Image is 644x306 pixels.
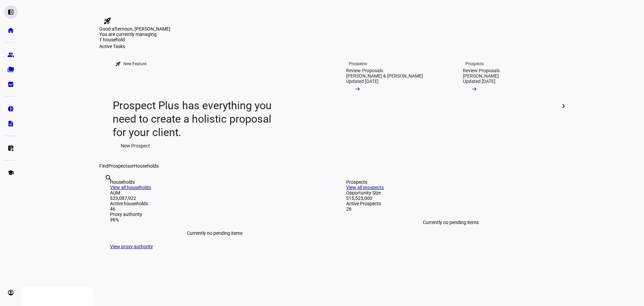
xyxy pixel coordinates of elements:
[559,102,568,110] mat-icon: chevron_right
[110,179,319,185] div: Households
[463,73,499,79] div: [PERSON_NAME]
[452,49,563,163] a: ProspectsReview Proposals[PERSON_NAME]Updated [DATE]
[346,79,379,84] div: Updated [DATE]
[99,32,157,37] span: You are currently managing
[7,105,14,112] eth-mat-symbol: pie_chart
[7,81,14,88] eth-mat-symbol: bid_landscape
[99,26,566,32] div: Good afternoon, [PERSON_NAME]
[346,185,384,190] a: View all prospects
[99,44,566,49] div: Active Tasks
[99,163,566,169] div: Find or
[346,201,555,206] div: Active Prospects
[346,68,383,73] div: Review Proposals
[7,9,14,15] eth-mat-symbol: left_panel_open
[463,68,500,73] div: Review Proposals
[110,217,319,222] div: 96%
[4,24,17,37] a: home
[346,212,555,233] div: Currently no pending items
[103,17,111,25] mat-icon: rocket_launch
[105,183,106,191] input: Enter name of prospect or household
[463,79,495,84] div: Updated [DATE]
[346,195,555,201] div: $15,525,000
[346,73,423,79] div: [PERSON_NAME] & [PERSON_NAME]
[108,163,129,169] span: Prospects
[113,139,158,152] button: New Prospect
[110,185,151,190] a: View all households
[7,51,14,58] eth-mat-symbol: group
[121,139,150,152] span: New Prospect
[346,206,555,212] div: 26
[110,195,319,201] div: $33,087,922
[110,201,319,206] div: Active households
[115,61,121,67] mat-icon: rocket_launch
[134,163,159,169] span: Households
[110,244,153,249] a: View proxy authority
[110,190,319,195] div: AUM
[7,289,14,296] eth-mat-symbol: account_circle
[354,86,361,92] mat-icon: arrow_right_alt
[110,222,319,244] div: Currently no pending items
[113,99,278,139] div: Prospect Plus has everything you need to create a holistic proposal for your client.
[466,61,484,67] div: Prospects
[110,212,319,217] div: Proxy authority
[346,179,555,185] div: Prospects
[346,190,555,195] div: Opportunity Size
[123,61,146,67] div: New Feature
[335,49,447,163] a: ProspectsReview Proposals[PERSON_NAME] & [PERSON_NAME]Updated [DATE]
[4,48,17,61] a: group
[7,66,14,73] eth-mat-symbol: folder_copy
[105,174,113,182] mat-icon: search
[349,61,367,67] div: Prospects
[4,78,17,91] a: bid_landscape
[4,117,17,130] a: description
[471,86,478,92] mat-icon: arrow_right_alt
[7,120,14,127] eth-mat-symbol: description
[7,169,14,176] eth-mat-symbol: school
[4,63,17,76] a: folder_copy
[110,206,319,212] div: 46
[7,27,14,34] eth-mat-symbol: home
[4,102,17,116] a: pie_chart
[7,145,14,151] eth-mat-symbol: list_alt_add
[99,37,166,44] div: 1 household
